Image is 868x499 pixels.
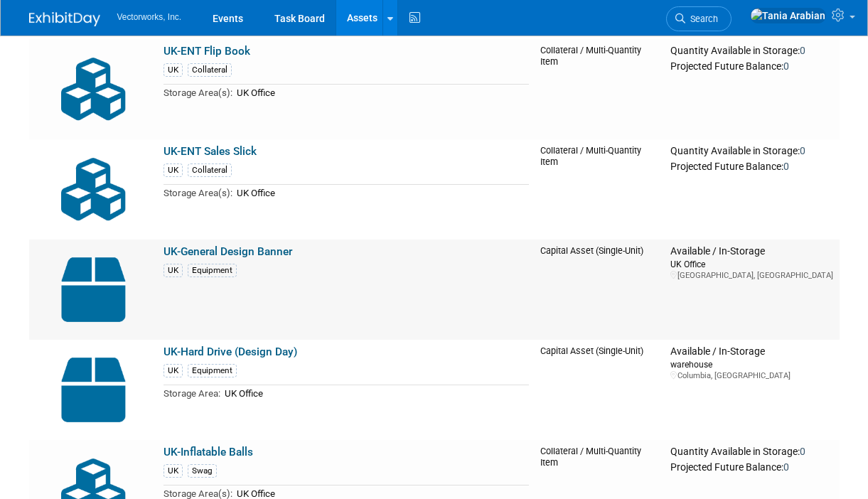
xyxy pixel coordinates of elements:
[35,245,152,334] img: Capital-Asset-Icon-2.png
[535,340,665,440] td: Capital Asset (Single-Unit)
[164,464,183,478] div: UK
[164,87,232,98] span: Storage Area(s):
[535,139,665,240] td: Collateral / Multi-Quantity Item
[232,185,529,201] td: UK Office
[35,345,152,434] img: Capital-Asset-Icon-2.png
[164,145,257,158] a: UK-ENT Sales Slick
[232,85,529,101] td: UK Office
[685,14,718,24] span: Search
[783,161,789,172] span: 0
[535,240,665,340] td: Capital Asset (Single-Unit)
[670,158,833,173] div: Projected Future Balance:
[188,163,232,177] div: Collateral
[670,446,833,458] div: Quantity Available in Storage:
[670,358,833,370] div: warehouse
[188,264,237,277] div: Equipment
[117,12,182,22] span: Vectorworks, Inc.
[783,461,789,473] span: 0
[800,446,805,457] span: 0
[670,58,833,73] div: Projected Future Balance:
[670,345,833,358] div: Available / In-Storage
[188,364,237,377] div: Equipment
[800,45,805,56] span: 0
[164,388,220,399] span: Storage Area:
[164,364,183,377] div: UK
[164,45,250,58] a: UK-ENT Flip Book
[670,370,833,381] div: Columbia, [GEOGRAPHIC_DATA]
[164,446,253,458] a: UK-Inflatable Balls
[670,145,833,158] div: Quantity Available in Storage:
[535,39,665,139] td: Collateral / Multi-Quantity Item
[35,145,152,234] img: Collateral-Icon-2.png
[783,60,789,72] span: 0
[670,45,833,58] div: Quantity Available in Storage:
[666,6,732,31] a: Search
[164,345,297,358] a: UK-Hard Drive (Design Day)
[29,12,100,26] img: ExhibitDay
[750,8,826,23] img: Tania Arabian
[164,488,232,499] span: Storage Area(s):
[188,464,217,478] div: Swag
[670,458,833,474] div: Projected Future Balance:
[670,270,833,281] div: [GEOGRAPHIC_DATA], [GEOGRAPHIC_DATA]
[164,264,183,277] div: UK
[670,258,833,270] div: UK Office
[164,188,232,198] span: Storage Area(s):
[188,63,232,77] div: Collateral
[164,245,292,258] a: UK-General Design Banner
[164,63,183,77] div: UK
[164,163,183,177] div: UK
[220,385,529,402] td: UK Office
[670,245,833,258] div: Available / In-Storage
[35,45,152,134] img: Collateral-Icon-2.png
[800,145,805,156] span: 0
